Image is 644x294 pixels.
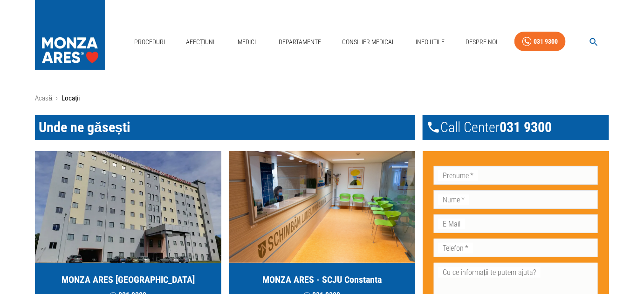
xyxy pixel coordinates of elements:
div: 031 9300 [534,36,558,47]
nav: breadcrumb [35,93,609,104]
a: Despre Noi [462,33,501,52]
span: Unde ne găsești [39,119,130,135]
a: Info Utile [412,33,449,52]
h5: MONZA ARES [GEOGRAPHIC_DATA] [62,273,195,286]
a: 031 9300 [514,32,566,52]
a: Medici [232,33,261,52]
a: Proceduri [130,33,169,52]
img: MONZA ARES Bucuresti [35,151,221,263]
li: › [56,93,58,104]
a: Afecțiuni [182,33,219,52]
a: Acasă [35,94,52,102]
a: Departamente [275,33,325,52]
img: MONZA ARES Constanta [229,151,415,263]
span: 031 9300 [500,119,552,136]
a: Consilier Medical [338,33,399,52]
h5: MONZA ARES - SCJU Constanta [262,273,382,286]
div: Call Center [423,115,609,140]
p: Locații [62,93,80,104]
